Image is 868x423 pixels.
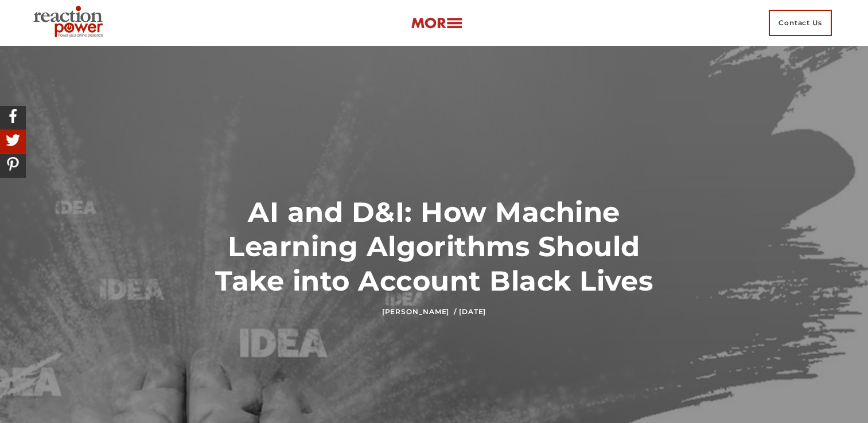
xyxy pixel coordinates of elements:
img: more-btn.png [411,17,462,30]
a: [PERSON_NAME] / [382,307,457,316]
span: Contact Us [769,10,832,36]
img: Executive Branding | Personal Branding Agency [29,2,112,44]
img: Share On Facebook [3,106,23,126]
img: Share On Pinterest [3,154,23,174]
h1: AI and D&I: How Machine Learning Algorithms Should Take into Account Black Lives [194,195,674,298]
img: Share On Twitter [3,130,23,150]
time: [DATE] [459,307,486,316]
